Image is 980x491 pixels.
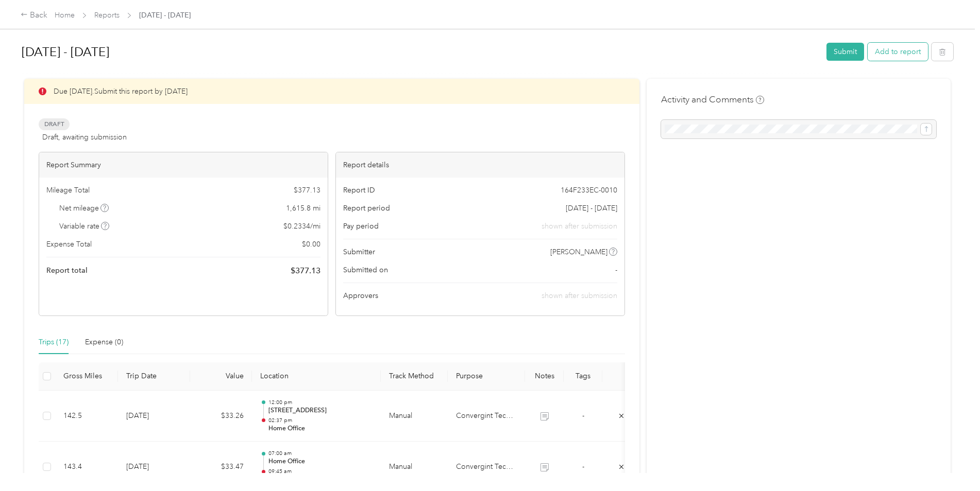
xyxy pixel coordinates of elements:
[118,391,190,442] td: [DATE]
[94,11,120,20] a: Reports
[46,185,90,196] span: Mileage Total
[24,79,639,104] div: Due [DATE]. Submit this report by [DATE]
[46,239,92,250] span: Expense Total
[868,43,928,61] button: Add to report
[448,391,525,442] td: Convergint Technologies
[566,203,617,214] span: [DATE] - [DATE]
[190,362,252,391] th: Value
[139,10,191,21] span: [DATE] - [DATE]
[564,362,602,391] th: Tags
[39,118,70,130] span: Draft
[42,132,127,143] span: Draft, awaiting submission
[448,362,525,391] th: Purpose
[343,185,375,196] span: Report ID
[268,399,373,406] p: 12:00 pm
[59,203,109,214] span: Net mileage
[343,290,378,301] span: Approvers
[561,185,617,196] span: 164F233EC-0010
[550,247,607,257] span: [PERSON_NAME]
[582,462,584,471] span: -
[381,391,448,442] td: Manual
[294,185,320,196] span: $ 377.13
[268,457,373,466] p: Home Office
[39,152,328,178] div: Report Summary
[55,11,75,20] a: Home
[268,450,373,457] p: 07:00 am
[343,265,388,275] span: Submitted on
[291,265,320,277] span: $ 377.13
[343,247,375,257] span: Submitter
[381,362,448,391] th: Track Method
[22,40,819,64] h1: Sep 1 - 30, 2025
[826,43,864,61] button: Submit
[286,203,320,214] span: 1,615.8 mi
[615,265,617,275] span: -
[55,362,118,391] th: Gross Miles
[46,265,88,276] span: Report total
[542,221,617,232] span: shown after submission
[661,93,764,106] h4: Activity and Comments
[336,152,624,178] div: Report details
[190,391,252,442] td: $33.26
[59,221,110,232] span: Variable rate
[85,337,123,348] div: Expense (0)
[343,221,379,232] span: Pay period
[21,9,47,22] div: Back
[582,411,584,420] span: -
[268,468,373,475] p: 09:45 am
[55,391,118,442] td: 142.5
[39,337,69,348] div: Trips (17)
[283,221,320,232] span: $ 0.2334 / mi
[343,203,390,214] span: Report period
[118,362,190,391] th: Trip Date
[252,362,381,391] th: Location
[268,424,373,433] p: Home Office
[525,362,564,391] th: Notes
[268,417,373,424] p: 02:37 pm
[268,406,373,415] p: [STREET_ADDRESS]
[542,291,617,300] span: shown after submission
[922,433,980,491] iframe: Everlance-gr Chat Button Frame
[302,239,320,250] span: $ 0.00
